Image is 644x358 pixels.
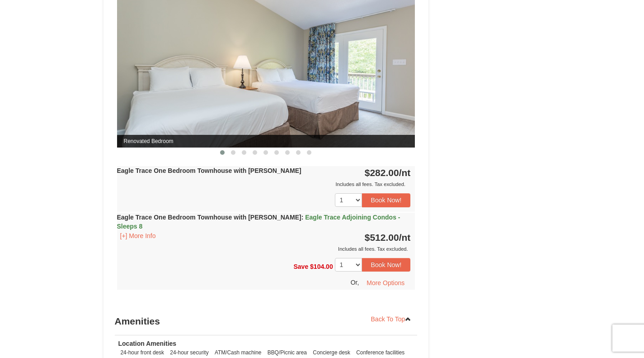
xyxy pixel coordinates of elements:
h3: Amenities [115,312,418,330]
li: Concierge desk [310,348,353,357]
span: Eagle Trace Adjoining Condos - Sleeps 8 [117,214,400,230]
li: 24-hour security [168,348,211,357]
li: ATM/Cash machine [212,348,264,357]
strong: Eagle Trace One Bedroom Townhouse with [PERSON_NAME] [117,214,400,230]
button: Book Now! [362,193,411,207]
div: Includes all fees. Tax excluded. [117,180,411,189]
a: Back To Top [365,312,418,326]
span: /nt [399,167,411,178]
span: : [301,214,304,221]
span: $104.00 [310,263,333,270]
li: Conference facilities [354,348,407,357]
span: $512.00 [365,232,399,243]
strong: Eagle Trace One Bedroom Townhouse with [PERSON_NAME] [117,167,301,174]
li: BBQ/Picnic area [265,348,309,357]
strong: $282.00 [365,167,411,178]
li: 24-hour front desk [118,348,167,357]
span: Save [293,263,308,270]
div: Includes all fees. Tax excluded. [117,244,411,253]
button: Book Now! [362,258,411,272]
span: Or, [351,279,359,286]
strong: Location Amenities [118,340,177,347]
span: /nt [399,232,411,243]
button: More Options [361,276,410,290]
button: [+] More Info [117,231,159,241]
span: Renovated Bedroom [117,135,415,148]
